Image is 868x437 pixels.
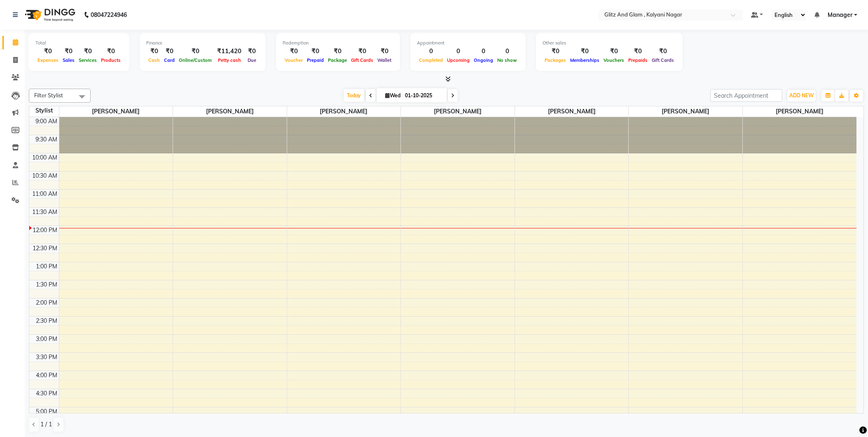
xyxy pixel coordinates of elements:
[34,317,59,325] div: 2:30 PM
[710,89,782,102] input: Search Appointment
[162,57,177,63] span: Card
[417,40,519,47] div: Appointment
[626,47,650,56] div: ₹0
[344,89,364,102] span: Today
[34,298,59,307] div: 2:00 PM
[650,57,676,63] span: Gift Cards
[283,57,305,63] span: Voucher
[417,57,445,63] span: Completed
[99,47,123,56] div: ₹0
[34,280,59,289] div: 1:30 PM
[626,57,650,63] span: Prepaids
[30,153,59,162] div: 10:00 AM
[326,47,349,56] div: ₹0
[177,47,214,56] div: ₹0
[173,106,287,117] span: [PERSON_NAME]
[287,106,401,117] span: [PERSON_NAME]
[21,3,77,26] img: logo
[543,47,568,56] div: ₹0
[30,172,59,180] div: 10:30 AM
[629,106,742,117] span: [PERSON_NAME]
[568,47,601,56] div: ₹0
[31,244,59,253] div: 12:30 PM
[543,40,676,47] div: Other sales
[375,47,393,56] div: ₹0
[601,47,626,56] div: ₹0
[61,47,77,56] div: ₹0
[30,208,59,216] div: 11:30 AM
[34,92,63,99] span: Filter Stylist
[445,57,472,63] span: Upcoming
[34,117,59,126] div: 9:00 AM
[146,57,162,63] span: Cash
[216,57,243,63] span: Petty cash
[34,335,59,343] div: 3:00 PM
[375,57,393,63] span: Wallet
[305,47,326,56] div: ₹0
[245,47,259,56] div: ₹0
[177,57,214,63] span: Online/Custom
[99,57,123,63] span: Products
[743,106,856,117] span: [PERSON_NAME]
[383,92,402,99] span: Wed
[401,106,515,117] span: [PERSON_NAME]
[34,371,59,380] div: 4:00 PM
[472,57,495,63] span: Ongoing
[495,57,519,63] span: No show
[34,262,59,271] div: 1:00 PM
[349,47,375,56] div: ₹0
[35,47,61,56] div: ₹0
[40,420,52,429] span: 1 / 1
[650,47,676,56] div: ₹0
[246,57,258,63] span: Due
[515,106,629,117] span: [PERSON_NAME]
[326,57,349,63] span: Package
[146,40,259,47] div: Finance
[349,57,375,63] span: Gift Cards
[543,57,568,63] span: Packages
[61,57,77,63] span: Sales
[283,40,393,47] div: Redemption
[787,90,816,101] button: ADD NEW
[59,106,173,117] span: [PERSON_NAME]
[162,47,177,56] div: ₹0
[77,47,99,56] div: ₹0
[34,135,59,144] div: 9:30 AM
[445,47,472,56] div: 0
[30,190,59,198] div: 11:00 AM
[828,11,852,19] span: Manager
[34,389,59,398] div: 4:30 PM
[214,47,245,56] div: ₹11,420
[495,47,519,56] div: 0
[402,89,444,102] input: 2025-10-01
[472,47,495,56] div: 0
[29,106,59,115] div: Stylist
[568,57,601,63] span: Memberships
[417,47,445,56] div: 0
[146,47,162,56] div: ₹0
[305,57,326,63] span: Prepaid
[34,407,59,416] div: 5:00 PM
[35,40,123,47] div: Total
[31,226,59,235] div: 12:00 PM
[789,92,814,99] span: ADD NEW
[77,57,99,63] span: Services
[35,57,61,63] span: Expenses
[601,57,626,63] span: Vouchers
[34,353,59,362] div: 3:30 PM
[283,47,305,56] div: ₹0
[91,3,127,26] b: 08047224946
